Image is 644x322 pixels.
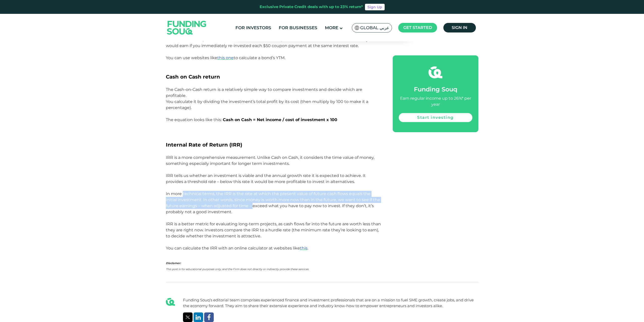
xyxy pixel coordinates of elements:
[414,86,457,93] span: Funding Souq
[166,87,362,98] span: is a relatively simple way to compare investments and decide which are profitable.
[166,87,216,92] span: The Cash-on-Cash return
[166,191,380,214] span: In more technical terms, the IRR is the rate at which the present value of future cash flows equa...
[183,297,478,309] div: Funding Souq’s editorial team comprises experienced finance and investment professionals that are...
[166,74,220,80] span: Cash on Cash return
[452,25,467,30] span: Sign in
[166,268,309,271] em: This post is for educational purposes only, and the Firm does not directly or indirectly provide ...
[166,297,175,306] img: Blog Author
[234,24,272,32] a: For Investors
[325,25,338,30] span: More
[399,113,472,122] a: Start investing
[355,26,359,30] img: SA Flag
[166,222,381,238] span: IRR is a better metric for evaluating long-term projects, as cash flows far into the future are w...
[166,117,222,122] span: The equation looks like this:
[428,65,442,79] img: fsicon
[186,316,190,319] img: twitter
[166,142,242,148] span: Internal Rate of Return (IRR)
[217,55,234,60] a: this one
[223,117,337,122] span: Cash on Cash = Net income / cost of investment x 100
[278,24,319,32] a: For Businesses
[166,173,366,184] span: IRR tells us whether an investment is viable and the annual growth rate it is expected to achieve...
[166,246,308,251] span: You can calculate the IRR with an online calculator at websites like .
[166,99,368,110] span: You calculate it by dividing the investment’s total profit by its cost (then multiply by 100 to m...
[365,4,385,10] a: Sign Up
[360,25,389,31] span: Global عربي
[166,262,181,265] em: Disclamer:
[166,55,285,60] span: You can use websites like to calculate a bond’s YTM.
[443,23,476,32] a: Sign in
[166,155,374,166] span: IRR is a more comprehensive measurement. Unlike Cash on Cash, it considers the time value of mone...
[260,4,363,10] div: Exclusive Private Credit deals with up to 23% return*
[403,25,432,30] span: Get started
[300,246,308,251] a: this
[399,95,472,108] div: Earn regular income up to 26%* per year
[162,15,211,40] img: Logo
